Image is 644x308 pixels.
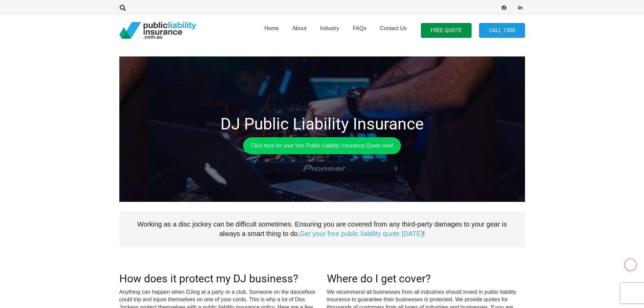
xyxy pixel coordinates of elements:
a: Call 1300 [479,23,525,38]
a: Home [258,13,286,48]
a: FREE QUOTE [421,23,472,38]
a: Click here for your free Public Liability Insurance Quote now! [243,137,401,154]
a: Contact Us [373,13,413,48]
a: Get your free public liability quote [DATE] [300,230,423,237]
a: Industry [313,13,346,48]
span: Industry [320,25,339,31]
p: Working as a disc jockey can be difficult sometimes. Ensuring you are covered from any third-part... [119,211,525,247]
a: pli_logotransparent [119,22,196,39]
a: FAQs [346,13,373,48]
span: FAQs [353,25,366,31]
h2: How does it protect my DJ business? [119,272,317,285]
h1: DJ Public Liability Insurance [124,114,520,134]
a: About [286,13,313,48]
a: Search [116,5,130,11]
span: About [292,25,307,31]
span: Contact Us [380,25,406,31]
a: LinkedIn [516,3,525,13]
span: Home [264,25,279,31]
h2: Where do I get cover? [327,272,525,285]
a: Facebook [499,3,509,13]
